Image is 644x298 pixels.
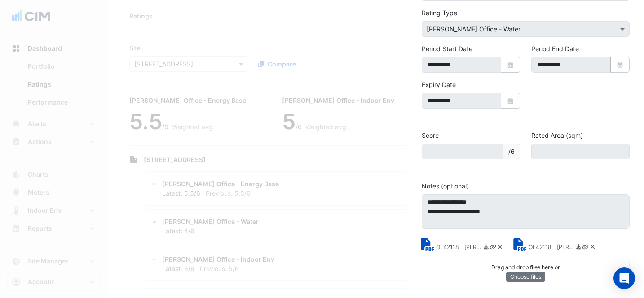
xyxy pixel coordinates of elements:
[422,80,456,89] label: Expiry Date
[529,243,573,253] small: OF42118 - NABERS Water Rating Report.pdf
[422,8,457,18] label: Rating Type
[589,243,596,253] a: Delete
[613,267,635,289] div: Open Intercom Messenger
[422,44,472,53] label: Period Start Date
[483,243,490,253] a: Download
[531,131,583,140] label: Rated Area (sqm)
[422,181,469,191] label: Notes (optional)
[436,243,481,253] small: OF42118 - NABERS Water Rating Certificate.pdf
[497,243,503,253] a: Delete
[506,272,545,282] button: Choose files
[490,243,496,253] a: Copy link to clipboard
[491,264,560,271] small: Drag and drop files here or
[422,131,439,140] label: Score
[531,44,579,53] label: Period End Date
[503,144,520,159] span: /6
[575,243,582,253] a: Download
[582,243,589,253] a: Copy link to clipboard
